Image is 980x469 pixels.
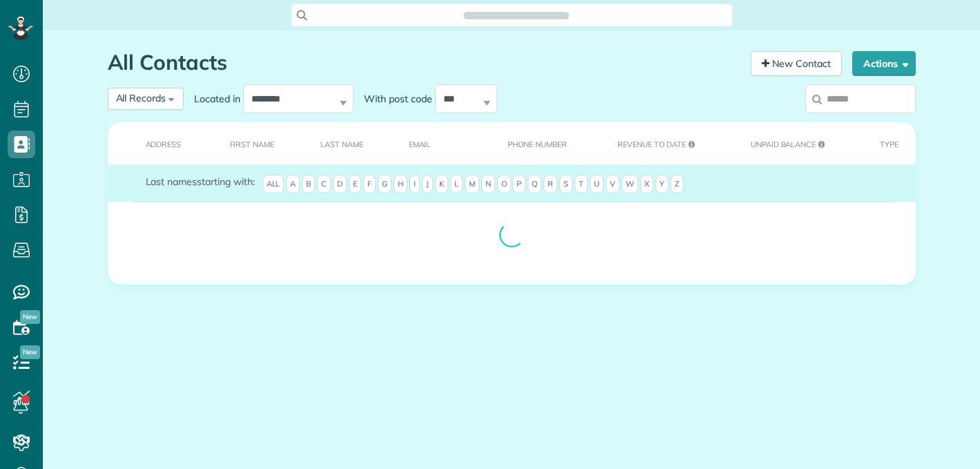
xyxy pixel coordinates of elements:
span: V [606,175,619,194]
span: B [302,175,315,194]
h1: All Contacts [108,51,740,74]
span: R [544,175,557,194]
a: New Contact [751,51,842,76]
span: L [450,175,463,194]
span: Last names [146,175,198,188]
span: New [20,345,40,359]
span: Q [528,175,541,194]
th: First Name [209,122,299,164]
span: T [575,175,588,194]
th: Address [108,122,209,164]
span: F [363,175,376,194]
span: D [333,175,347,194]
span: P [512,175,526,194]
span: I [410,175,420,194]
label: With post code [354,92,435,106]
span: K [435,175,448,194]
span: J [422,175,433,194]
span: W [622,175,638,194]
span: E [349,175,361,194]
label: starting with: [146,175,255,189]
th: Type [858,122,915,164]
span: Y [655,175,669,194]
th: Email [387,122,487,164]
span: N [481,175,495,194]
span: C [317,175,331,194]
label: Located in [184,92,243,106]
button: Actions [852,51,916,76]
span: All [262,175,285,194]
th: Last Name [299,122,387,164]
span: U [590,175,604,194]
span: H [394,175,407,194]
span: Search ZenMaid… [477,8,555,22]
span: G [378,175,392,194]
th: Phone number [486,122,596,164]
span: M [465,175,479,194]
span: A [286,175,300,194]
th: Unpaid Balance [729,122,858,164]
span: S [559,175,573,194]
span: Z [671,175,684,194]
th: Revenue to Date [596,122,729,164]
span: X [640,175,653,194]
span: All Records [116,92,166,104]
span: New [20,310,40,324]
span: O [497,175,511,194]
